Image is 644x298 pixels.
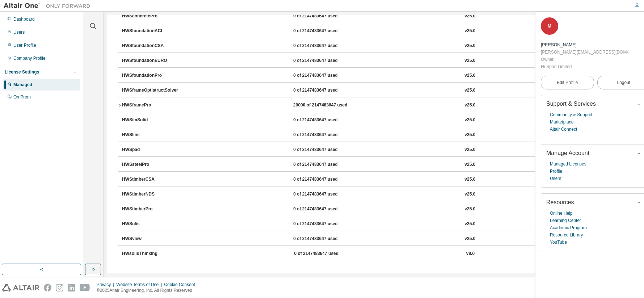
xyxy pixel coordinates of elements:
a: Academic Program [550,224,587,231]
div: HWSfoundationACI [122,28,187,34]
button: HWSpad0 of 2147483647 usedv25.0Expire date:[DATE] [122,142,630,158]
div: 0 of 2147483647 used [293,176,358,183]
a: Profile [550,168,562,175]
img: linkedin.svg [68,284,75,291]
div: HWSfoundationEURO [122,58,187,64]
div: v8.0 [466,251,475,257]
img: altair_logo.svg [2,284,39,291]
div: v25.0 [464,221,475,227]
button: HWSimSolid0 of 2147483647 usedv25.0Expire date:[DATE] [122,112,630,128]
div: On Prem [13,94,31,100]
div: v25.0 [464,102,475,109]
div: HWStimberCSA [122,176,187,183]
div: 0 of 2147483647 used [294,251,359,257]
div: HWSfoundationCSA [122,43,187,49]
div: 20000 of 2147483647 used [293,102,358,109]
div: HWStimberPro [122,206,187,213]
a: Community & Support [550,111,592,118]
div: v25.0 [464,28,475,34]
img: youtube.svg [80,284,90,291]
div: 0 of 2147483647 used [293,72,358,79]
a: Edit Profile [541,76,594,89]
button: HWSfoundationEURO0 of 2147483647 usedv25.0Expire date:[DATE] [122,53,630,69]
div: HWSconcretePro [122,13,187,20]
span: Support & Services [546,101,596,107]
div: 0 of 2147483647 used [293,147,358,153]
a: Users [550,175,561,182]
div: Company Profile [13,55,46,61]
img: Altair One [4,2,94,9]
button: HWStimberPro0 of 2147483647 usedv25.0Expire date:[DATE] [122,201,630,217]
div: v25.0 [464,236,475,242]
span: Edit Profile [557,80,578,85]
div: v25.0 [464,13,475,20]
div: HWSulis [122,221,187,227]
div: Privacy [97,282,116,287]
button: HWSframePro20000 of 2147483647 usedv25.0Expire date:[DATE] [118,97,630,113]
div: 0 of 2147483647 used [293,87,358,94]
div: HWSline [122,132,187,138]
div: Dashboard [13,16,35,22]
div: v25.0 [464,87,475,94]
div: 0 of 2147483647 used [293,13,358,20]
div: Owner [541,56,628,63]
div: 0 of 2147483647 used [293,161,358,168]
button: HWStimberNDS0 of 2147483647 usedv25.0Expire date:[DATE] [122,186,630,202]
a: Online Help [550,210,573,217]
div: Hi-Span Limited [541,63,628,70]
p: © 2025 Altair Engineering, Inc. All Rights Reserved. [97,287,199,294]
div: v25.0 [464,161,475,168]
a: Marketplace [550,118,573,126]
div: 0 of 2147483647 used [293,206,358,213]
div: Managed [13,82,32,88]
button: HWSsteelPro0 of 2147483647 usedv25.0Expire date:[DATE] [122,157,630,173]
button: HWSconcretePro0 of 2147483647 usedv25.0Expire date:[DATE] [122,8,630,24]
span: Logout [617,79,630,86]
div: Users [13,29,25,35]
img: instagram.svg [56,284,63,291]
div: User Profile [13,42,36,48]
div: 0 of 2147483647 used [293,43,358,49]
button: HWSfoundationACI0 of 2147483647 usedv25.0Expire date:[DATE] [122,23,630,39]
div: Martin Woodward [541,41,628,49]
div: 0 of 2147483647 used [293,191,358,198]
div: v25.0 [464,191,475,198]
button: HWsolidThinking0 of 2147483647 usedv8.0Expire date:[DATE] [122,246,630,262]
span: Manage Account [546,150,589,156]
button: HWSline0 of 2147483647 usedv25.0Expire date:[DATE] [122,127,630,143]
div: 0 of 2147483647 used [293,28,358,34]
span: M [548,24,551,29]
div: HWSframeOptistructSolver [122,87,187,94]
div: HWSpad [122,147,187,153]
a: YouTube [550,239,567,246]
div: 0 of 2147483647 used [293,236,358,242]
div: 0 of 2147483647 used [293,132,358,138]
div: v25.0 [464,117,475,123]
a: Resource Library [550,231,583,239]
div: 0 of 2147483647 used [293,221,358,227]
div: 0 of 2147483647 used [293,58,358,64]
div: HWSfoundationPro [122,72,187,79]
div: HWSimSolid [122,117,187,123]
div: [PERSON_NAME][EMAIL_ADDRESS][DOMAIN_NAME] [541,49,628,56]
button: HWSframeOptistructSolver0 of 2147483647 usedv25.0Expire date:[DATE] [122,83,630,98]
div: HWSframePro [122,102,187,109]
button: HWSview0 of 2147483647 usedv25.0Expire date:[DATE] [122,231,630,247]
button: HWSulis0 of 2147483647 usedv25.0Expire date:[DATE] [122,216,630,232]
a: Altair Connect [550,126,577,133]
a: Managed Licenses [550,160,586,168]
a: Learning Center [550,217,581,224]
button: HWStimberCSA0 of 2147483647 usedv25.0Expire date:[DATE] [122,172,630,188]
button: HWSfoundationCSA0 of 2147483647 usedv25.0Expire date:[DATE] [122,38,630,54]
div: v25.0 [464,147,475,153]
div: HWSview [122,236,187,242]
img: facebook.svg [44,284,51,291]
div: v25.0 [464,72,475,79]
span: Resources [546,199,574,205]
button: HWSfoundationPro0 of 2147483647 usedv25.0Expire date:[DATE] [122,68,630,84]
div: HWsolidThinking [122,251,187,257]
div: Cookie Consent [164,282,199,287]
div: HWStimberNDS [122,191,187,198]
div: v25.0 [464,43,475,49]
div: Website Terms of Use [116,282,164,287]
